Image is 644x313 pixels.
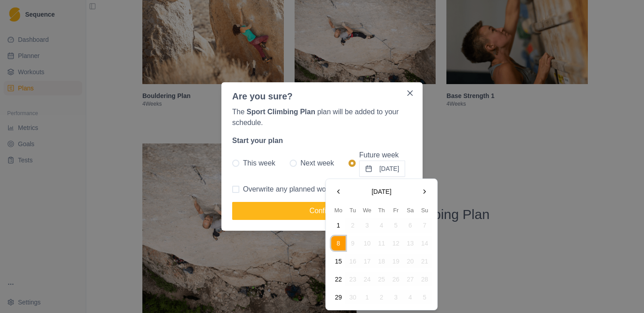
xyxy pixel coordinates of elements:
div: The plan will be added to your schedule. [221,103,423,231]
span: Next week [300,158,334,169]
th: Friday [389,206,403,215]
button: Monday, September 15th, 2025 [331,254,346,268]
p: Future week [359,150,405,161]
button: Monday, September 29th, 2025 [331,290,346,304]
button: Monday, September 8th, 2025, selected [331,236,346,250]
button: Close [403,86,417,100]
p: Sport Climbing Plan [247,108,315,116]
button: Future week [359,161,405,177]
th: Tuesday [346,206,360,215]
button: Go to the Previous Month [331,184,346,199]
span: Overwrite any planned workouts [243,184,346,195]
th: Sunday [418,206,432,215]
button: Monday, September 1st, 2025 [331,218,346,233]
th: Monday [331,206,346,215]
p: Start your plan [232,135,412,146]
th: Wednesday [360,206,375,215]
button: Go to the Next Month [418,184,432,199]
span: This week [243,158,275,169]
table: September 2025 [331,206,432,304]
th: Thursday [375,206,389,215]
button: Confirm [232,202,412,220]
header: Are you sure? [221,82,423,103]
button: Monday, September 22nd, 2025 [331,272,346,286]
th: Saturday [403,206,418,215]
